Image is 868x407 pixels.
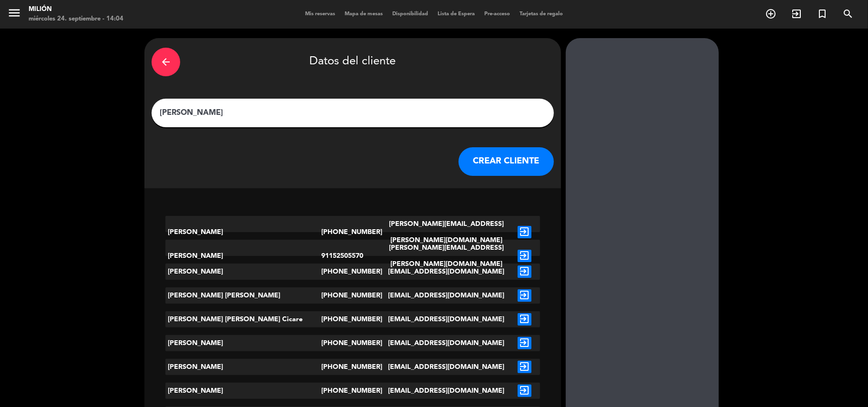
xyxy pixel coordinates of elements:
[321,383,384,399] div: [PHONE_NUMBER]
[165,383,322,399] div: [PERSON_NAME]
[765,8,776,20] i: add_circle_outline
[160,56,172,68] i: arrow_back
[842,8,854,20] i: search
[515,11,568,17] span: Tarjetas de regalo
[321,359,384,375] div: [PHONE_NUMBER]
[384,264,509,280] div: [EMAIL_ADDRESS][DOMAIN_NAME]
[165,335,322,351] div: [PERSON_NAME]
[518,226,531,238] i: exit_to_app
[480,11,515,17] span: Pre-acceso
[518,337,531,349] i: exit_to_app
[518,265,531,278] i: exit_to_app
[321,287,384,304] div: [PHONE_NUMBER]
[321,240,384,272] div: 91152505570
[384,311,509,327] div: [EMAIL_ADDRESS][DOMAIN_NAME]
[152,45,554,79] div: Datos del cliente
[165,264,322,280] div: [PERSON_NAME]
[384,383,509,399] div: [EMAIL_ADDRESS][DOMAIN_NAME]
[384,287,509,304] div: [EMAIL_ADDRESS][DOMAIN_NAME]
[340,11,388,17] span: Mapa de mesas
[518,289,531,302] i: exit_to_app
[7,6,21,23] button: menu
[321,335,384,351] div: [PHONE_NUMBER]
[165,287,322,304] div: [PERSON_NAME] [PERSON_NAME]
[159,106,547,120] input: Escriba nombre, correo electrónico o número de teléfono...
[321,311,384,327] div: [PHONE_NUMBER]
[384,359,509,375] div: [EMAIL_ADDRESS][DOMAIN_NAME]
[165,359,322,375] div: [PERSON_NAME]
[384,240,509,272] div: [PERSON_NAME][EMAIL_ADDRESS][PERSON_NAME][DOMAIN_NAME]
[518,361,531,373] i: exit_to_app
[388,11,433,17] span: Disponibilidad
[321,216,384,248] div: [PHONE_NUMBER]
[518,313,531,326] i: exit_to_app
[459,147,554,176] button: CREAR CLIENTE
[29,14,123,24] div: miércoles 24. septiembre - 14:04
[165,240,322,272] div: [PERSON_NAME]
[791,8,802,20] i: exit_to_app
[165,216,322,248] div: [PERSON_NAME]
[817,8,828,20] i: turned_in_not
[518,385,531,397] i: exit_to_app
[321,264,384,280] div: [PHONE_NUMBER]
[7,6,21,20] i: menu
[384,216,509,248] div: [PERSON_NAME][EMAIL_ADDRESS][PERSON_NAME][DOMAIN_NAME]
[29,5,123,14] div: Milión
[433,11,480,17] span: Lista de Espera
[518,250,531,262] i: exit_to_app
[384,335,509,351] div: [EMAIL_ADDRESS][DOMAIN_NAME]
[300,11,340,17] span: Mis reservas
[165,311,322,327] div: [PERSON_NAME] [PERSON_NAME] Cicare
